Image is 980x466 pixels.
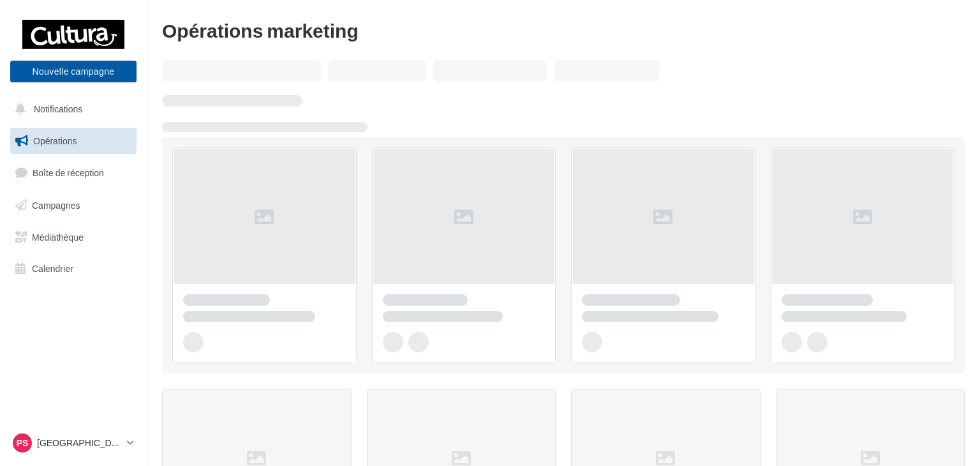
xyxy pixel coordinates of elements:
span: Campagnes [32,200,80,211]
a: Campagnes [8,192,139,219]
a: Opérations [8,128,139,154]
span: Notifications [34,103,82,114]
button: Nouvelle campagne [10,61,137,82]
p: [GEOGRAPHIC_DATA] [37,437,122,449]
span: Ps [17,437,29,449]
span: Boîte de réception [33,167,104,178]
span: Médiathèque [32,231,84,242]
span: Calendrier [32,263,73,274]
a: Ps [GEOGRAPHIC_DATA] [10,431,137,455]
div: Opérations marketing [162,20,965,40]
span: Opérations [33,135,77,146]
a: Boîte de réception [8,159,139,186]
button: Notifications [8,96,134,123]
a: Médiathèque [8,224,139,251]
a: Calendrier [8,255,139,282]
